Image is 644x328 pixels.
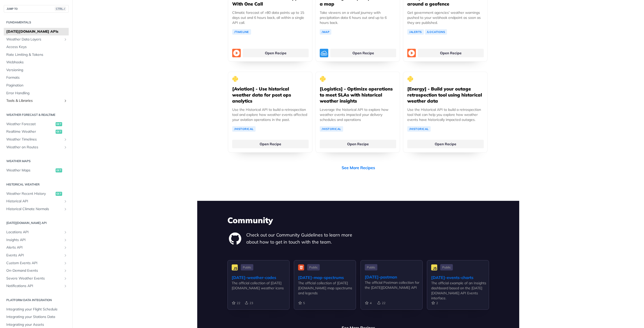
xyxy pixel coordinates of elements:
[6,199,62,204] span: Historical API
[232,29,251,35] a: /Timeline
[6,60,67,65] span: Webhooks
[232,107,308,122] p: Use the Historical API to build a retrospection tool and explore how weather events affected your...
[56,168,62,172] span: get
[63,246,67,250] button: Show subpages for Alerts API
[4,51,69,59] a: Rate Limiting & Tokens
[294,260,356,318] a: Public [DATE]-map-spectrums The official collection of [DATE][DOMAIN_NAME] map spectrums and legends
[407,29,424,35] a: /Alerts
[320,140,396,148] a: Open Recipe
[246,231,358,246] p: Check out our Community Guidelines to learn more about how to get in touch with the team.
[63,137,67,142] button: Show subpages for Weather Timelines
[4,182,69,187] h2: Historical Weather
[6,52,67,57] span: Rate Limiting & Tokens
[63,284,67,288] button: Show subpages for Notifications API
[320,107,396,122] p: Leverage the historical API to explore how weather events impacted your delivery schedules and op...
[227,260,290,318] a: Public [DATE]-weather-codes The official collection of [DATE][DOMAIN_NAME] weather icons
[4,313,69,321] a: Integrating your Stations Data
[407,10,483,25] p: Get government agencies' weather warnings pushed to your webhook endpoint as soon as they are pub...
[6,207,62,212] span: Historical Climate Normals
[6,268,62,273] span: On-Demand Events
[232,280,289,291] div: The official collection of [DATE][DOMAIN_NAME] weather icons
[440,264,453,270] span: Public
[63,269,67,273] button: Show subpages for On-Demand Events
[63,276,67,280] button: Show subpages for Severe Weather Events
[6,238,62,243] span: Insights API
[4,28,69,35] a: [DATE][DOMAIN_NAME] APIs
[4,275,69,282] a: Severe Weather EventsShow subpages for Severe Weather Events
[232,126,256,132] a: /Historical
[4,205,69,213] a: Historical Climate NormalsShow subpages for Historical Climate Normals
[365,274,422,280] div: [DATE]-postman
[4,59,69,66] a: Webhooks
[418,49,484,57] a: Open Recipe
[63,145,67,149] button: Show subpages for Weather on Routes
[4,89,69,97] a: Error Handling
[6,98,62,103] span: Tools & Libraries
[4,267,69,274] a: On-Demand EventsShow subpages for On-Demand Events
[4,198,69,205] a: Historical APIShow subpages for Historical API
[365,280,422,290] div: The official Postman collection for the [DATE][DOMAIN_NAME] API
[6,191,54,196] span: Weather Recent History
[4,128,69,135] a: Realtime Weatherget
[232,140,309,148] a: Open Recipe
[320,126,343,132] a: /Historical
[4,282,69,290] a: Notifications APIShow subpages for Notifications API
[298,280,356,296] div: The official collection of [DATE][DOMAIN_NAME] map spectrums and legends
[6,276,62,281] span: Severe Weather Events
[6,75,67,80] span: Formats
[4,120,69,128] a: Weather Forecastget
[330,49,396,57] a: Open Recipe
[63,253,67,257] button: Show subpages for Events API
[4,74,69,81] a: Formats
[6,230,62,235] span: Locations API
[342,165,375,171] a: See More Recipes
[6,122,54,127] span: Weather Forecast
[6,145,62,150] span: Weather on Routes
[6,44,67,50] span: Access Keys
[6,137,62,142] span: Weather Timelines
[4,259,69,267] a: Custom Events APIShow subpages for Custom Events API
[365,264,377,270] span: Public
[407,107,483,122] p: Use the Historical API to build a retrospection tool that can help you explore how weather events...
[4,190,69,198] a: Weather Recent Historyget
[4,43,69,51] a: Access Keys
[6,68,67,73] span: Versioning
[4,159,69,163] h2: Weather Maps
[431,280,489,301] div: The official example of an Insights dashboard based on the [DATE][DOMAIN_NAME] API Events interface.
[6,261,62,266] span: Custom Events API
[4,167,69,174] a: Weather Mapsget
[6,168,54,173] span: Weather Maps
[407,86,483,104] h5: [Energy] - Build your outage retrospection tool using historical weather data
[56,192,62,196] span: get
[6,245,62,250] span: Alerts API
[4,5,69,13] button: JUMP TOCTRL-/
[320,86,396,104] h5: [Logistics] - Optimize operations to meet SLAs with historical weather insights
[63,261,67,265] button: Show subpages for Custom Events API
[4,306,69,313] a: Integrating your Flight Schedule
[63,99,67,103] button: Show subpages for Tools & Libraries
[6,314,67,319] span: Integrating your Stations Data
[425,29,447,35] a: /Locations
[4,144,69,151] a: Weather on RoutesShow subpages for Weather on Routes
[63,199,67,203] button: Show subpages for Historical API
[431,274,489,280] div: [DATE]-events-charts
[63,238,67,242] button: Show subpages for Insights API
[232,10,308,25] p: Climatic forecast of >80 data points up to 15 days out and 6 hours back, all within a single API ...
[4,20,69,25] h2: Fundamentals
[4,298,69,302] h2: Platform DATA integration
[55,7,66,11] span: CTRL-/
[56,122,62,126] span: get
[320,10,396,25] p: Take viewers on a virtual journey with precipitation data 6 hours out and up to 6 hours back.
[427,260,489,318] a: Public [DATE]-events-charts The official example of an Insights dashboard based on the [DATE][DOM...
[4,113,69,117] h2: Weather Forecast & realtime
[4,228,69,236] a: Locations APIShow subpages for Locations API
[6,83,67,88] span: Pagination
[320,29,331,35] a: /Map
[4,252,69,259] a: Events APIShow subpages for Events API
[63,37,67,41] button: Show subpages for Weather Data Layers
[360,260,423,318] a: Public [DATE]-postman The official Postman collection for the [DATE][DOMAIN_NAME] API
[243,49,309,57] a: Open Recipe
[307,264,320,270] span: Public
[6,91,67,96] span: Error Handling
[241,264,253,270] span: Public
